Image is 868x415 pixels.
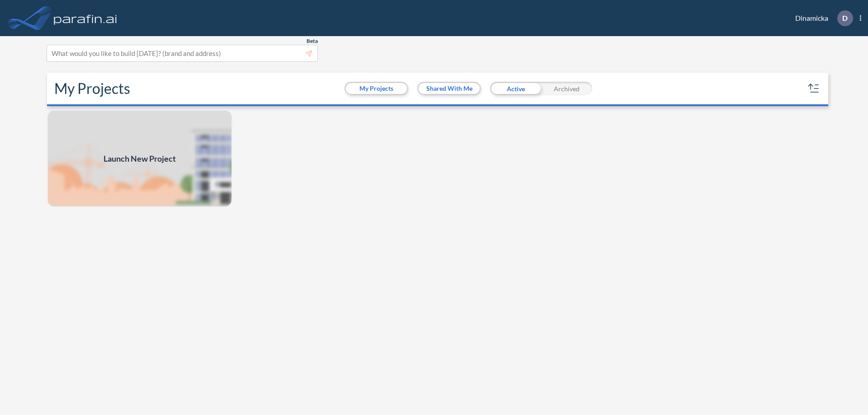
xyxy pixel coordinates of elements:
[307,37,318,45] span: Beta
[47,110,232,207] a: Launch New Project
[782,10,861,26] div: Dinamicka
[807,81,821,96] button: sort
[842,14,848,22] p: D
[47,110,232,207] img: add
[419,83,480,94] button: Shared With Me
[490,82,541,95] div: Active
[54,80,130,97] h2: My Projects
[104,153,176,165] span: Launch New Project
[52,9,119,27] img: logo
[346,83,407,94] button: My Projects
[541,82,592,95] div: Archived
